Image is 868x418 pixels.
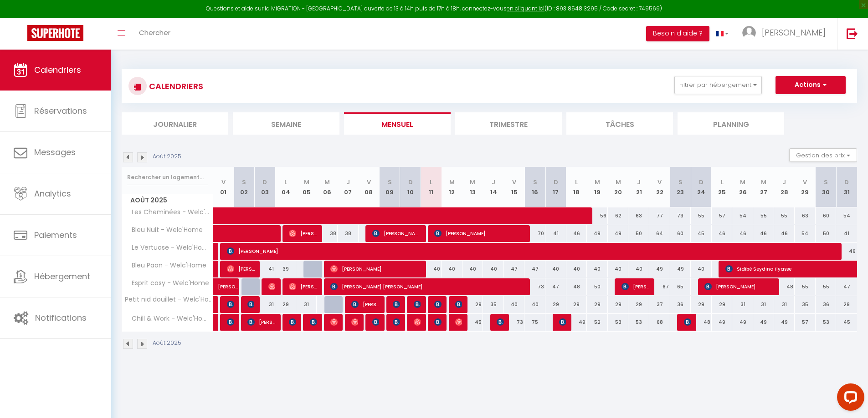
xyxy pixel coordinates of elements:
[795,296,816,313] div: 35
[449,178,455,186] abbr: M
[587,225,608,242] div: 49
[753,296,774,313] div: 31
[504,261,525,277] div: 47
[649,167,670,207] th: 22
[255,167,276,207] th: 03
[122,194,213,207] span: Août 2025
[649,261,670,277] div: 49
[462,167,483,207] th: 13
[649,207,670,224] div: 77
[628,314,649,331] div: 53
[127,169,208,186] input: Rechercher un logement...
[684,313,691,331] span: [PERSON_NAME]
[774,167,795,207] th: 28
[330,313,337,331] span: Jade,Souad Paroton
[492,178,495,186] abbr: J
[774,314,795,331] div: 49
[566,261,587,277] div: 40
[442,261,462,277] div: 40
[227,313,234,331] span: [PERSON_NAME]
[507,5,544,12] a: en cliquant ici
[740,178,745,186] abbr: M
[234,167,255,207] th: 02
[628,167,649,207] th: 21
[836,296,857,313] div: 29
[524,261,545,277] div: 47
[691,314,712,331] div: 48
[646,26,709,41] button: Besoin d'aide ?
[674,76,762,94] button: Filtrer par hébergement
[330,260,421,277] span: [PERSON_NAME]
[732,296,753,313] div: 31
[338,225,359,242] div: 38
[310,313,317,331] span: [PERSON_NAME]
[434,225,525,242] span: [PERSON_NAME]
[123,314,215,324] span: Chill & Work - Welc'Home
[816,167,837,207] th: 30
[255,296,276,313] div: 31
[430,178,432,186] abbr: L
[34,229,77,241] span: Paiements
[123,261,209,271] span: Bleu Paon - Welc'Home
[512,178,516,186] abbr: V
[732,207,753,224] div: 54
[670,225,691,242] div: 60
[830,380,868,418] iframe: LiveChat chat widget
[284,178,287,186] abbr: L
[147,76,203,96] h3: CALENDRIERS
[628,261,649,277] div: 40
[732,314,753,331] div: 49
[524,225,545,242] div: 70
[34,146,76,158] span: Messages
[742,26,756,40] img: ...
[213,296,218,313] a: [PERSON_NAME]
[524,296,545,313] div: 40
[836,243,857,260] div: 46
[774,296,795,313] div: 31
[247,296,254,313] span: [PERSON_NAME]
[774,278,795,295] div: 48
[587,314,608,331] div: 52
[721,178,724,186] abbr: L
[795,167,816,207] th: 29
[388,178,392,186] abbr: S
[545,225,566,242] div: 41
[400,167,421,207] th: 10
[649,314,670,331] div: 68
[227,242,842,260] span: [PERSON_NAME]
[34,64,81,76] span: Calendriers
[762,27,826,38] span: [PERSON_NAME]
[462,296,483,313] div: 29
[289,225,317,242] span: [PERSON_NAME]
[344,112,451,135] li: Mensuel
[732,167,753,207] th: 26
[559,313,566,331] span: Amandine Prier
[824,178,828,186] abbr: S
[122,112,228,135] li: Journalier
[566,112,673,135] li: Tâches
[670,296,691,313] div: 36
[774,225,795,242] div: 46
[372,313,379,331] span: [PERSON_NAME]
[218,273,239,291] span: [PERSON_NAME]
[304,178,309,186] abbr: M
[242,178,246,186] abbr: S
[649,278,670,295] div: 67
[372,225,421,242] span: [PERSON_NAME]
[421,261,442,277] div: 40
[338,167,359,207] th: 07
[782,178,786,186] abbr: J
[123,278,211,288] span: Esprit cosy - Welc'Home
[470,178,475,186] abbr: M
[587,278,608,295] div: 50
[434,313,441,331] span: [PERSON_NAME]
[554,178,558,186] abbr: D
[670,167,691,207] th: 23
[483,261,504,277] div: 40
[524,314,545,331] div: 75
[227,296,234,313] span: [PERSON_NAME]
[608,296,629,313] div: 29
[317,167,338,207] th: 06
[213,261,218,278] a: [PERSON_NAME]
[153,152,181,161] p: Août 2025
